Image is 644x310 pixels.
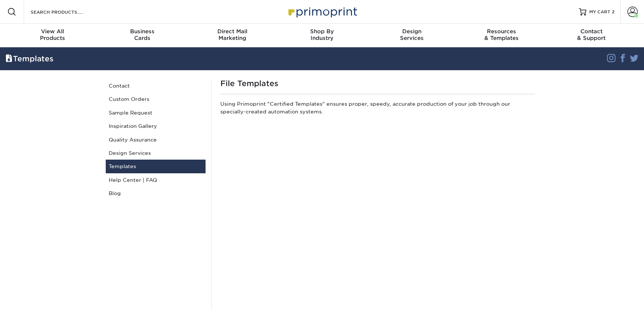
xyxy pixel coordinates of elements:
[546,24,636,47] a: Contact& Support
[106,92,206,106] a: Custom Orders
[367,24,457,47] a: DesignServices
[277,28,367,41] div: Industry
[106,173,206,187] a: Help Center | FAQ
[220,79,535,88] h1: File Templates
[106,106,206,119] a: Sample Request
[546,28,636,41] div: & Support
[98,28,187,41] div: Cards
[367,28,457,35] span: Design
[187,28,277,41] div: Marketing
[187,24,277,47] a: Direct MailMarketing
[98,24,187,47] a: BusinessCards
[277,24,367,47] a: Shop ByIndustry
[277,28,367,35] span: Shop By
[30,7,102,16] input: SEARCH PRODUCTS.....
[106,160,206,173] a: Templates
[8,28,98,35] span: View All
[285,4,359,20] img: Primoprint
[367,28,457,41] div: Services
[457,28,546,35] span: Resources
[546,28,636,35] span: Contact
[457,28,546,41] div: & Templates
[8,28,98,41] div: Products
[8,24,98,47] a: View AllProducts
[106,119,206,133] a: Inspiration Gallery
[187,28,277,35] span: Direct Mail
[106,146,206,160] a: Design Services
[612,9,614,14] span: 2
[457,24,546,47] a: Resources& Templates
[106,133,206,146] a: Quality Assurance
[220,100,535,118] p: Using Primoprint "Certified Templates" ensures proper, speedy, accurate production of your job th...
[106,79,206,92] a: Contact
[106,187,206,200] a: Blog
[589,9,610,15] span: MY CART
[98,28,187,35] span: Business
